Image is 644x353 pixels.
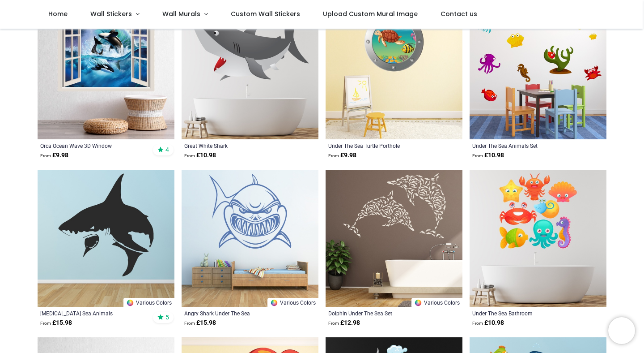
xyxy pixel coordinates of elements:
[328,319,360,327] strong: £ 12.98
[326,2,462,139] img: Under The Sea Turtle Porthole Wall Sticker
[184,153,195,158] span: From
[472,310,577,317] a: Under The Sea Bathroom
[472,319,504,327] strong: £ 10.98
[165,146,169,154] span: 4
[328,151,356,160] strong: £ 9.98
[328,142,433,149] a: Under The Sea Turtle Porthole
[38,2,174,139] img: Orca Ocean Wave 3D Window Wall Sticker
[323,9,418,18] span: Upload Custom Mural Image
[472,142,577,149] a: Under The Sea Animals Set
[184,151,216,160] strong: £ 10.98
[48,9,68,18] span: Home
[182,2,318,139] img: Great White Shark Wall Sticker
[184,319,216,327] strong: £ 15.98
[38,170,174,307] img: Shark Attack Sea Animals Wall Sticker
[40,151,68,160] strong: £ 9.98
[231,9,300,18] span: Custom Wall Stickers
[165,313,169,321] span: 5
[184,310,289,317] a: Angry Shark Under The Sea
[267,298,318,307] a: Various Colors
[328,310,433,317] a: Dolphin Under The Sea Set
[472,151,504,160] strong: £ 10.98
[184,142,289,149] a: Great White Shark
[441,9,477,18] span: Contact us
[328,153,339,158] span: From
[608,317,635,344] iframe: Brevo live chat
[411,298,462,307] a: Various Colors
[326,170,462,307] img: Dolphin Under The Sea Wall Sticker Set
[40,310,145,317] a: [MEDICAL_DATA] Sea Animals
[123,298,174,307] a: Various Colors
[472,153,483,158] span: From
[182,170,318,307] img: Angry Shark Under The Sea Wall Sticker
[328,321,339,326] span: From
[414,299,422,307] img: Color Wheel
[162,9,200,18] span: Wall Murals
[40,153,51,158] span: From
[470,2,606,139] img: Under The Sea Animals Wall Sticker Set
[40,142,145,149] a: Orca Ocean Wave 3D Window
[126,299,134,307] img: Color Wheel
[90,9,132,18] span: Wall Stickers
[40,321,51,326] span: From
[472,321,483,326] span: From
[184,321,195,326] span: From
[40,319,72,327] strong: £ 15.98
[470,170,606,307] img: Under The Sea Bathroom Wall Sticker
[270,299,278,307] img: Color Wheel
